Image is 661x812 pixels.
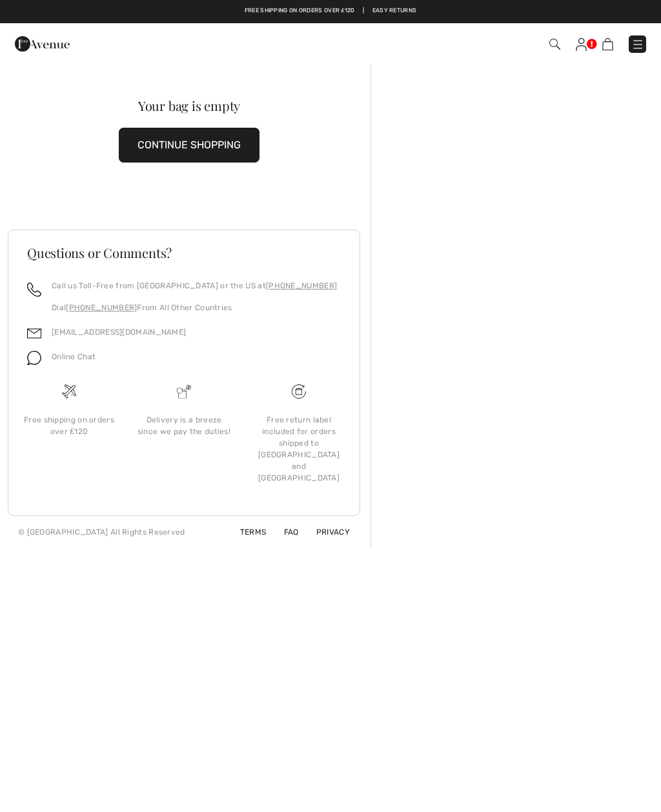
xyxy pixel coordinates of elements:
[52,280,337,292] p: Call us Toll-Free from [GEOGRAPHIC_DATA] or the US at
[52,328,186,337] a: [EMAIL_ADDRESS][DOMAIN_NAME]
[27,351,41,365] img: chat
[301,528,350,537] a: Privacy
[15,37,70,49] a: 1ère Avenue
[631,38,644,51] img: Menu
[18,526,185,538] div: © [GEOGRAPHIC_DATA] All Rights Reserved
[27,282,41,297] img: call
[225,528,267,537] a: Terms
[549,39,560,50] img: Search
[52,352,96,361] span: Online Chat
[27,246,341,259] h3: Questions or Comments?
[66,303,137,312] a: [PHONE_NUMBER]
[372,6,417,15] a: Easy Returns
[252,414,346,484] div: Free return label included for orders shipped to [GEOGRAPHIC_DATA] and [GEOGRAPHIC_DATA]
[62,384,76,399] img: Free shipping on orders over &#8356;120
[269,528,299,537] a: FAQ
[52,302,337,313] p: Dial From All Other Countries
[177,384,191,399] img: Delivery is a breeze since we pay the duties!
[602,38,613,50] img: Shopping Bag
[137,414,231,437] div: Delivery is a breeze since we pay the duties!
[15,31,70,57] img: 1ère Avenue
[292,384,306,399] img: Free shipping on orders over &#8356;120
[119,128,259,163] button: CONTINUE SHOPPING
[363,6,364,15] span: |
[266,281,337,290] a: [PHONE_NUMBER]
[245,6,355,15] a: Free shipping on orders over ₤120
[27,326,41,341] img: email
[576,38,587,51] img: My Info
[26,99,352,112] div: Your bag is empty
[22,414,116,437] div: Free shipping on orders over ₤120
